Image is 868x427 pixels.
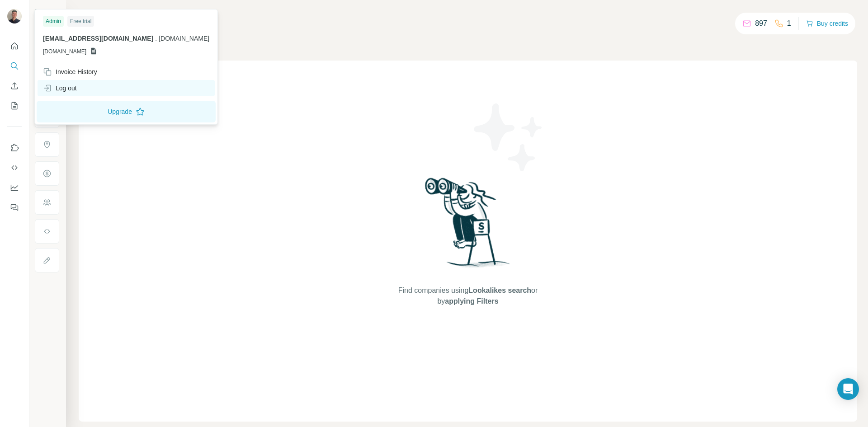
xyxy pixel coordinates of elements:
span: Lookalikes search [468,286,531,294]
button: Use Surfe on LinkedIn [7,140,22,156]
button: Enrich CSV [7,78,22,94]
button: Upgrade [37,101,216,122]
button: Use Surfe API [7,160,22,176]
span: [DOMAIN_NAME] [159,35,209,42]
button: Show [28,5,65,19]
span: . [155,35,157,42]
span: [DOMAIN_NAME] [43,47,86,56]
span: [EMAIL_ADDRESS][DOMAIN_NAME] [43,35,153,42]
p: 1 [787,18,791,29]
div: Free trial [67,16,94,27]
button: Search [7,58,22,74]
span: applying Filters [445,297,498,305]
img: Avatar [7,9,22,23]
button: Feedback [7,199,22,216]
img: Surfe Illustration - Woman searching with binoculars [421,175,515,276]
img: Surfe Illustration - Stars [468,97,549,178]
button: Quick start [7,38,22,54]
div: Log out [43,84,77,93]
h4: Search [79,11,857,23]
span: Find companies using or by [396,285,540,307]
div: Invoice History [43,67,97,76]
p: 897 [755,18,767,29]
button: Dashboard [7,179,22,196]
button: Buy credits [806,17,848,30]
button: My lists [7,98,22,114]
div: Admin [43,16,64,27]
div: Open Intercom Messenger [837,378,859,400]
